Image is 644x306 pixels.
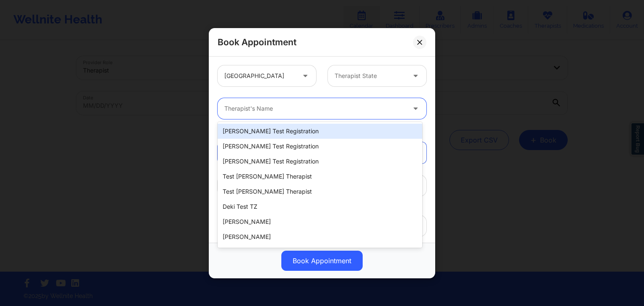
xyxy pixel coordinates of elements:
div: test [PERSON_NAME] therapist [218,169,422,184]
h2: Book Appointment [218,36,296,48]
div: test [PERSON_NAME] therapist [218,184,422,199]
button: Book Appointment [281,251,363,271]
div: Appointment information: [212,128,432,136]
div: [PERSON_NAME] Test Registration [218,124,422,139]
div: [GEOGRAPHIC_DATA] [224,65,295,86]
div: [PERSON_NAME] [218,244,422,259]
div: [PERSON_NAME] Test Registration [218,139,422,154]
div: [PERSON_NAME] [218,214,422,229]
div: [PERSON_NAME] Test Registration [218,154,422,169]
div: Deki Test TZ [218,199,422,214]
div: [PERSON_NAME] [218,229,422,244]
